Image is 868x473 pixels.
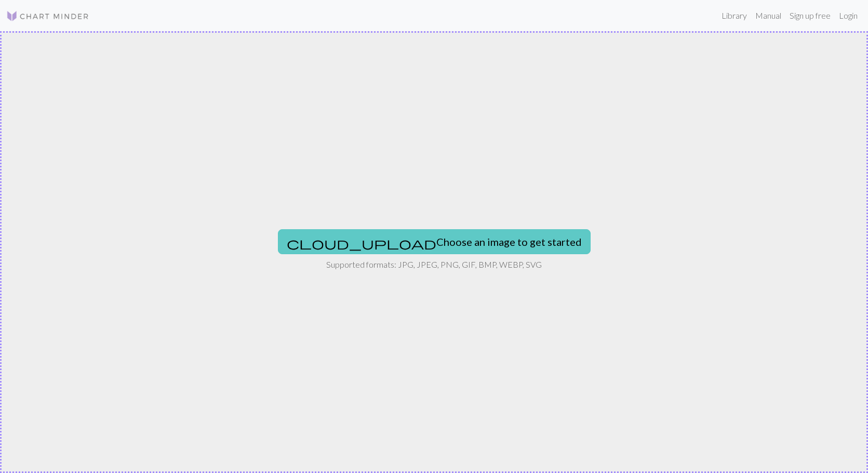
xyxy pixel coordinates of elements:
img: Logo [6,10,89,22]
span: cloud_upload [287,236,436,251]
a: Login [835,5,862,26]
a: Sign up free [785,5,835,26]
button: Choose an image to get started [278,229,591,254]
p: Supported formats: JPG, JPEG, PNG, GIF, BMP, WEBP, SVG [326,258,542,271]
a: Manual [751,5,785,26]
a: Library [717,5,751,26]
